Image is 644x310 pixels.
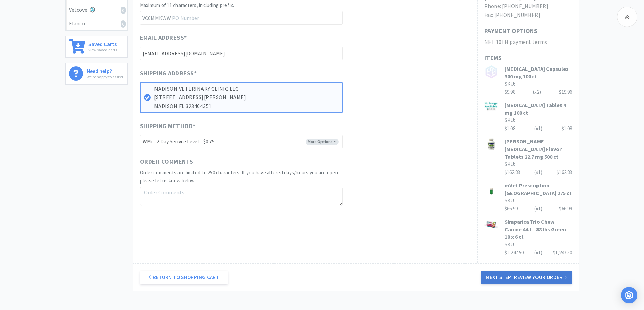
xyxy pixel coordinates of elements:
div: (x 1 ) [534,168,542,176]
h1: Payment Options [484,26,538,36]
h3: [MEDICAL_DATA] Tablet 4 mg 100 ct [505,101,572,116]
div: $1,247.50 [505,249,572,257]
span: Shipping Method * [140,121,196,131]
h1: Items [484,53,572,63]
h2: Fax: [PHONE_NUMBER] [484,11,572,20]
div: (x 1 ) [534,124,542,133]
div: $19.96 [559,88,572,96]
img: 5b78a31f917f43ac8139023551f84c73_755806.jpeg [484,138,498,151]
div: (x 1 ) [534,205,542,213]
span: Email Address * [140,33,187,43]
h6: Saved Carts [88,39,117,47]
i: 0 [121,20,126,28]
div: Elanco [69,19,124,28]
img: no_image.png [484,65,498,79]
div: $1.08 [562,124,572,133]
span: Maximum of 11 characters, including prefix. [140,2,234,8]
p: MADISON FL 323404351 [154,102,339,111]
div: $162.83 [505,168,572,176]
div: $66.99 [559,205,572,213]
p: MADISON VETERINARY CLINIC LLC [154,85,339,93]
h3: Simparica Trio Chew Canine 44.1 - 88 lbs Green 10 x 6 ct [505,218,572,241]
a: Vetcove0 [66,3,127,17]
div: Vetcove [69,6,124,15]
input: PO Number [140,11,343,25]
a: Elanco0 [66,17,127,30]
img: 1d383d712d724659ab6fe9577c374b41_120314.jpeg [484,101,498,112]
span: SKU: [505,161,515,167]
div: $66.99 [505,205,572,213]
h2: Phone: [PHONE_NUMBER] [484,2,572,11]
span: Order comments are limited to 250 characters. If you have altered days/hours you are open please ... [140,169,338,184]
img: 1cdf18e2972c45aca0c9c09bcb20a91e_227974.jpeg [484,181,498,195]
h3: [MEDICAL_DATA] Capsules 300 mg 100 ct [505,65,572,80]
img: 4eb415ab155545f18d7aaced85348cd7_368676.jpeg [484,218,498,231]
span: VC0MMKWW [140,11,172,24]
a: Return to Shopping Cart [140,271,228,284]
span: SKU: [505,81,515,87]
div: $1.08 [505,124,572,133]
div: $1,247.50 [553,249,572,257]
h3: mVet Prescription [GEOGRAPHIC_DATA] 275 ct [505,181,572,197]
div: $162.83 [557,168,572,176]
span: SKU: [505,241,515,248]
h2: NET 10TH payment terms [484,38,572,47]
div: (x 2 ) [533,88,541,96]
i: 0 [121,7,126,14]
p: View saved carts [88,47,117,53]
h3: [PERSON_NAME] [MEDICAL_DATA] Flavor Tablets 22.7 mg 500 ct [505,138,572,160]
div: (x 1 ) [534,249,542,257]
div: Open Intercom Messenger [621,287,637,303]
span: SKU: [505,117,515,123]
button: Next Step: Review Your Order [481,271,572,284]
span: Shipping Address * [140,68,197,78]
div: $9.98 [505,88,572,96]
span: Order Comments [140,157,193,167]
a: Saved CartsView saved carts [65,36,128,58]
span: SKU: [505,197,515,204]
input: Email Address [140,47,343,60]
p: We're happy to assist! [87,74,123,80]
h6: Need help? [87,66,123,74]
p: [STREET_ADDRESS][PERSON_NAME] [154,93,339,102]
